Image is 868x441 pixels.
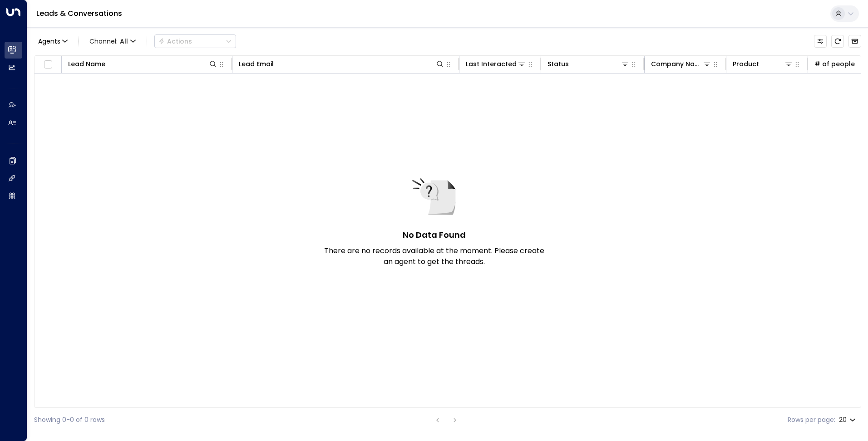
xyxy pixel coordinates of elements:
div: Status [547,59,630,69]
div: Status [547,59,569,69]
button: Customize [814,35,827,48]
span: All [120,38,128,45]
div: Last Interacted [466,59,517,69]
span: Refresh [831,35,844,48]
button: Agents [34,35,71,48]
div: Last Interacted [466,59,526,69]
button: Archived Leads [848,35,861,48]
div: Lead Name [68,59,105,69]
button: Actions [154,34,236,48]
span: Channel: [86,35,139,48]
div: Showing 0-0 of 0 rows [34,415,105,425]
h5: No Data Found [403,229,466,241]
div: Product [733,59,759,69]
div: 20 [839,413,858,426]
div: Lead Email [239,59,274,69]
div: Actions [158,37,192,45]
div: Lead Name [68,59,217,69]
div: Button group with a nested menu [154,34,236,48]
div: Company Name [651,59,711,69]
div: # of people [814,59,855,69]
div: Product [733,59,793,69]
span: Toggle select all [42,59,54,70]
label: Rows per page: [788,415,835,425]
a: Leads & Conversations [36,8,122,19]
button: Channel:All [86,35,139,48]
div: Lead Email [239,59,444,69]
nav: pagination navigation [432,414,461,426]
span: Agents [38,38,60,44]
p: There are no records available at the moment. Please create an agent to get the threads. [321,245,547,267]
div: Company Name [651,59,702,69]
